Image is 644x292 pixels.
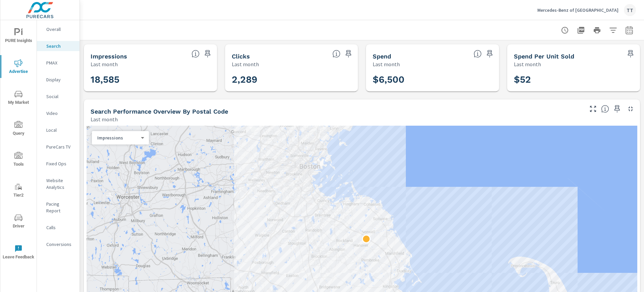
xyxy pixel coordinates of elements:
button: Apply Filters [606,24,620,37]
p: Website Analytics [46,177,74,191]
div: TT [624,4,636,16]
span: Save this to your personalized report [625,48,636,59]
h5: Spend [373,53,391,60]
p: Calls [46,224,74,231]
div: Pacing Report [37,199,79,216]
p: Conversions [46,241,74,248]
h3: $6,500 [373,74,492,85]
p: Last month [514,60,541,68]
p: Last month [91,60,118,68]
div: Display [37,75,79,85]
span: The number of times an ad was shown on your behalf. [192,50,200,58]
p: Search [46,43,74,49]
div: Website Analytics [37,175,79,192]
span: Driver [2,214,35,230]
p: Last month [232,60,259,68]
p: Pacing Report [46,201,74,214]
div: PureCars TV [37,142,79,152]
span: PURE Insights [2,28,35,45]
p: Display [46,76,74,83]
p: Local [46,127,74,133]
h5: Clicks [232,53,250,60]
div: Video [37,108,79,118]
span: The amount of money spent on advertising during the period. [474,50,482,58]
p: Impressions [97,135,138,141]
p: Last month [373,60,400,68]
p: Social [46,93,74,100]
span: Understand Search performance data by postal code. Individual postal codes can be selected and ex... [601,105,609,113]
div: Social [37,91,79,101]
div: Local [37,125,79,135]
span: My Market [2,90,35,107]
span: The number of times an ad was clicked by a consumer. [332,50,340,58]
div: nav menu [0,20,37,267]
span: Save this to your personalized report [343,48,354,59]
div: Overall [37,24,79,34]
p: Video [46,110,74,117]
button: Minimize Widget [625,103,636,114]
h5: Impressions [91,53,127,60]
h3: $52 [514,74,634,85]
h3: 2,289 [232,74,352,85]
span: Leave Feedback [2,245,35,261]
p: Overall [46,26,74,33]
p: Last month [91,115,118,123]
span: Query [2,121,35,137]
span: Save this to your personalized report [484,48,495,59]
div: Search [37,41,79,51]
p: Mercedes-Benz of [GEOGRAPHIC_DATA] [537,7,619,13]
h3: 18,585 [91,74,210,85]
span: Save this to your personalized report [612,103,623,114]
span: Save this to your personalized report [202,48,213,59]
h5: Search Performance Overview By Postal Code [91,108,228,115]
div: PMAX [37,58,79,68]
span: Tools [2,152,35,168]
div: Conversions [37,239,79,249]
p: Fixed Ops [46,160,74,167]
span: Advertise [2,59,35,76]
p: PureCars TV [46,143,74,150]
button: Print Report [590,24,604,37]
div: Calls [37,222,79,233]
p: PMAX [46,59,74,66]
span: Tier2 [2,183,35,199]
h5: Spend Per Unit Sold [514,53,574,60]
div: Fixed Ops [37,159,79,169]
button: Make Fullscreen [588,103,598,114]
div: Impressions [92,135,144,141]
button: "Export Report to PDF" [574,24,588,37]
button: Select Date Range [623,24,636,37]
